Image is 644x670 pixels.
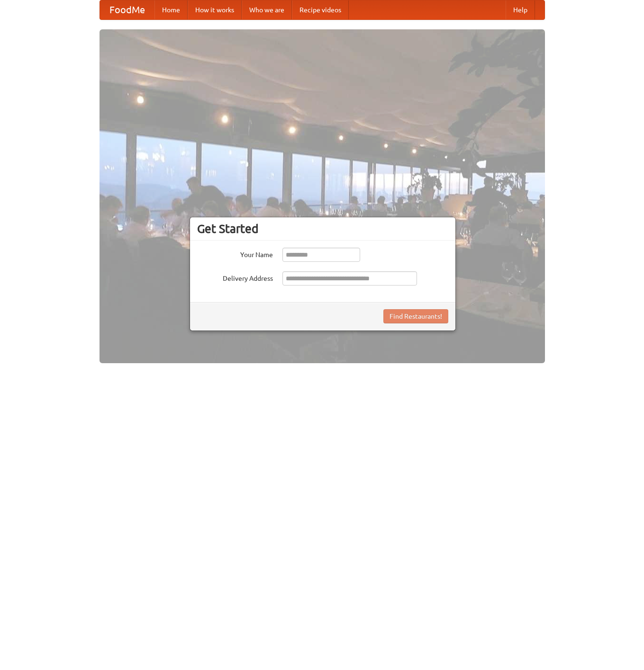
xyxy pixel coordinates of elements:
[154,0,188,19] a: Home
[292,0,349,19] a: Recipe videos
[197,222,448,236] h3: Get Started
[383,309,448,323] button: Find Restaurants!
[506,0,535,19] a: Help
[242,0,292,19] a: Who we are
[188,0,242,19] a: How it works
[197,248,273,259] label: Your Name
[100,0,154,19] a: FoodMe
[197,271,273,283] label: Delivery Address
